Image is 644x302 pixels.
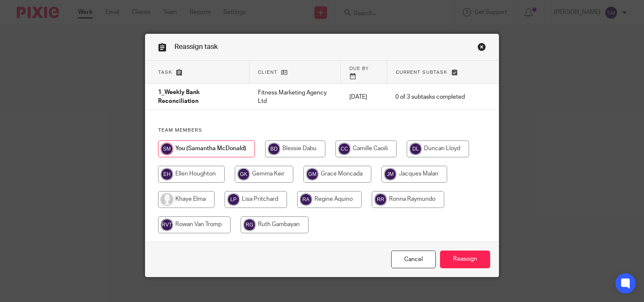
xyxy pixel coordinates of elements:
[349,66,369,71] span: Due by
[391,251,436,269] a: Close this dialog window
[158,127,486,134] h4: Team members
[478,43,486,54] a: Close this dialog window
[258,70,277,75] span: Client
[174,43,218,50] span: Reassign task
[158,90,200,105] span: 1_Weekly Bank Reconciliation
[258,89,333,106] p: Fitness Marketing Agency Ltd
[349,93,378,101] p: [DATE]
[387,84,473,110] td: 0 of 3 subtasks completed
[158,70,172,75] span: Task
[440,251,490,269] input: Reassign
[396,70,448,75] span: Current subtask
